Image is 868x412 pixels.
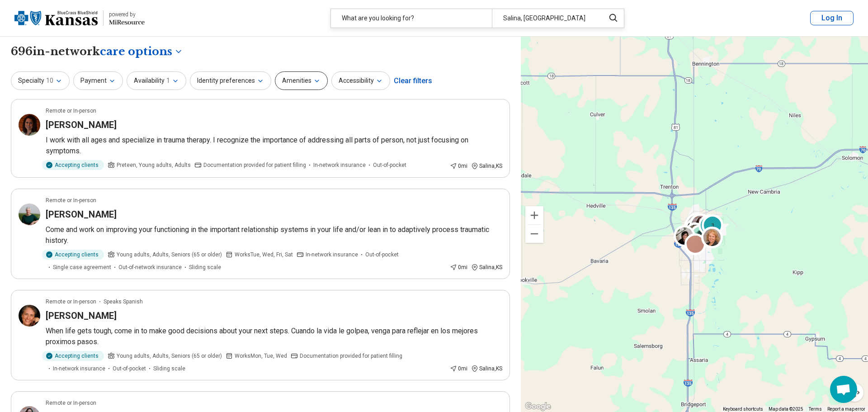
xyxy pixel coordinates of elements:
span: Out-of-network insurance [118,263,182,271]
span: Works Mon, Tue, Wed [235,352,287,360]
span: Works Tue, Wed, Fri, Sat [235,251,293,259]
p: I work with all ages and specialize in trauma therapy. I recognize the importance of addressing a... [46,135,502,156]
span: In-network insurance [53,365,105,373]
img: Blue Cross Blue Shield Kansas [14,7,98,29]
a: Terms [809,407,822,412]
span: Map data ©2025 [769,407,803,412]
div: 0 mi [450,263,467,271]
div: 2 [698,214,720,236]
button: Care options [100,44,183,59]
div: Accepting clients [42,351,104,361]
span: 1 [166,76,170,85]
span: Young adults, Adults, Seniors (65 or older) [117,352,222,360]
div: Accepting clients [42,160,104,170]
div: 0 mi [450,365,467,373]
div: Salina , KS [471,263,502,271]
p: Remote or In-person [46,298,96,306]
div: Salina, [GEOGRAPHIC_DATA] [492,9,599,28]
span: Out-of-pocket [365,251,399,259]
h3: [PERSON_NAME] [46,118,117,131]
div: Clear filters [394,70,432,92]
h1: 696 in-network [11,44,183,59]
span: Sliding scale [189,263,221,271]
button: Log In [810,11,854,25]
span: Documentation provided for patient filling [203,161,306,169]
span: Sliding scale [153,365,185,373]
p: When life gets tough, come in to make good decisions about your next steps. Cuando la vida le gol... [46,326,502,347]
span: Out-of-pocket [373,161,406,169]
a: Blue Cross Blue Shield Kansaspowered by [14,7,145,29]
span: Out-of-pocket [113,365,146,373]
p: Remote or In-person [46,399,96,407]
span: In-network insurance [313,161,366,169]
button: Payment [73,71,123,90]
div: Salina , KS [471,162,502,170]
div: powered by [109,10,145,19]
span: care options [100,44,172,59]
a: Open chat [830,376,857,403]
div: Salina , KS [471,365,502,373]
button: Zoom out [525,225,543,243]
button: Zoom in [525,206,543,224]
p: Come and work on improving your functioning in the important relationship systems in your life an... [46,224,502,246]
p: Remote or In-person [46,107,96,115]
button: Specialty10 [11,71,70,90]
span: Preteen, Young adults, Adults [117,161,191,169]
span: Documentation provided for patient filling [300,352,402,360]
span: Single case agreement [53,263,111,271]
p: Remote or In-person [46,196,96,204]
a: Report a map error [827,407,865,412]
h3: [PERSON_NAME] [46,208,117,221]
div: Accepting clients [42,250,104,260]
button: Accessibility [331,71,390,90]
button: Identity preferences [190,71,271,90]
h3: [PERSON_NAME] [46,309,117,322]
span: 10 [46,76,53,85]
div: 0 mi [450,162,467,170]
div: What are you looking for? [331,9,492,28]
div: 3 [702,214,723,236]
button: Availability1 [127,71,186,90]
span: Young adults, Adults, Seniors (65 or older) [117,251,222,259]
span: Speaks Spanish [104,298,143,306]
button: Amenities [275,71,328,90]
span: In-network insurance [306,251,358,259]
